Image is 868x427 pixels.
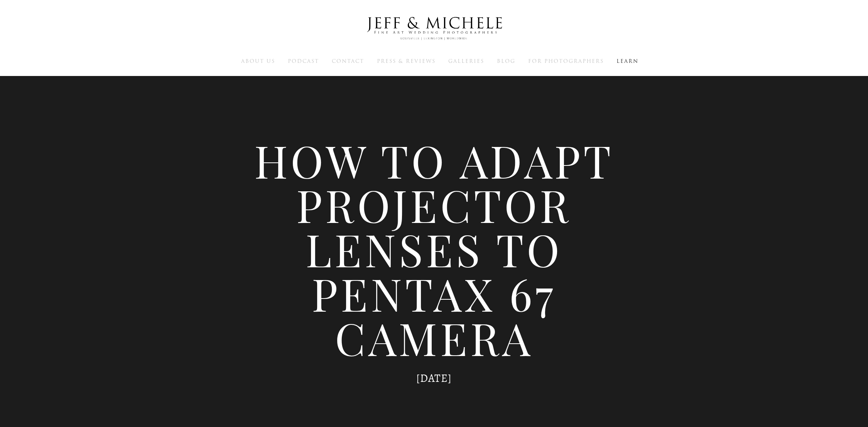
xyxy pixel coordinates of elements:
span: Blog [497,57,515,65]
a: Galleries [448,57,484,64]
img: Louisville Wedding Photographers - Jeff & Michele Wedding Photographers [357,10,511,47]
a: Press & Reviews [377,57,436,64]
a: Podcast [288,57,319,64]
span: Learn [616,57,638,65]
time: [DATE] [416,371,452,386]
a: Contact [332,57,364,64]
a: For Photographers [528,57,604,64]
a: Learn [616,57,638,64]
a: Blog [497,57,515,64]
span: Contact [332,57,364,65]
a: About Us [241,57,275,64]
span: About Us [241,57,275,65]
span: Podcast [288,57,319,65]
h1: How to Adapt Projector Lenses to Pentax 67 Camera [249,138,619,360]
span: Press & Reviews [377,57,436,65]
span: Galleries [448,57,484,65]
span: For Photographers [528,57,604,65]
